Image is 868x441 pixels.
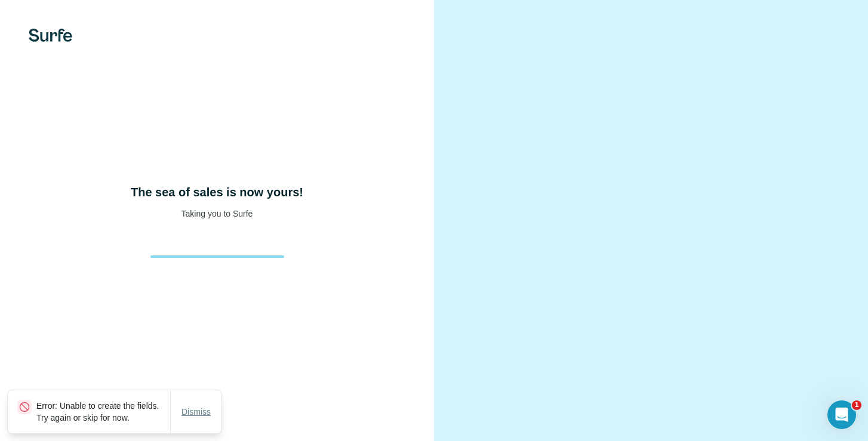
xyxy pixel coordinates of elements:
p: Taking you to Surfe [181,208,253,220]
p: Error: Unable to create the fields. Try again or skip for now. [36,400,170,424]
iframe: Intercom live chat [827,400,856,429]
img: Surfe's logo [29,29,72,42]
span: Dismiss [181,406,211,418]
h4: The sea of sales is now yours! [131,184,303,201]
button: Dismiss [173,401,219,423]
span: 1 [852,400,861,410]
